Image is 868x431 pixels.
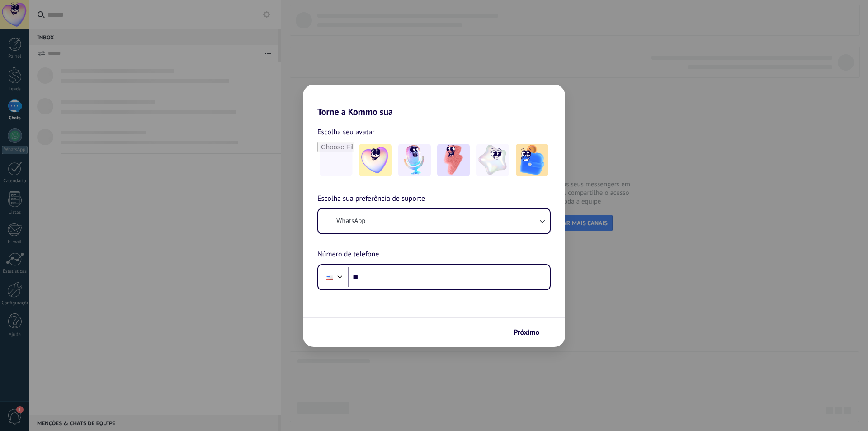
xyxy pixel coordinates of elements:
[398,144,431,176] img: -2.jpeg
[318,209,550,233] button: WhatsApp
[509,325,552,340] button: Próximo
[336,217,365,226] span: WhatsApp
[514,329,539,336] span: Próximo
[359,144,392,176] img: -1.jpeg
[317,249,379,260] span: Número de telefone
[516,144,548,176] img: -5.jpeg
[437,144,470,176] img: -3.jpeg
[303,85,565,117] h2: Torne a Kommo sua
[476,144,509,176] img: -4.jpeg
[317,193,425,205] span: Escolha sua preferência de suporte
[321,268,338,287] div: United States: + 1
[317,126,375,138] span: Escolha seu avatar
